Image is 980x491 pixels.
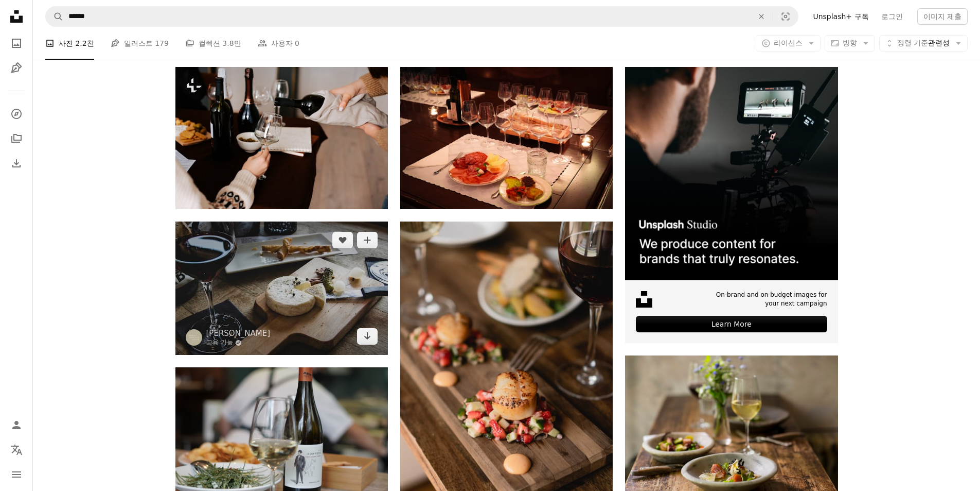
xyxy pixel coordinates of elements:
[6,104,27,124] a: 탐색
[6,128,27,149] a: 컬렉션
[6,439,27,460] button: 언어
[710,291,827,308] span: On-brand and on budget images for your next campaign
[774,39,803,47] span: 라이선스
[400,133,613,143] a: 음식 접시와 와인 잔이 놓인 테이블
[295,38,299,49] span: 0
[6,464,27,485] button: 메뉴
[917,8,968,25] button: 이미지 제출
[6,415,27,435] a: 로그인 / 가입
[879,35,968,52] button: 정렬 기준관련성
[843,39,857,47] span: 방향
[175,133,388,143] a: 테이블에 와인 한 잔을 따르는 사람
[186,329,202,346] img: Camille Brodard의 프로필로 이동
[185,27,241,60] a: 컬렉션 3.8만
[45,6,798,27] form: 사이트 전체에서 이미지 찾기
[222,38,241,49] span: 3.8만
[875,8,909,25] a: 로그인
[6,6,27,29] a: 홈 — Unsplash
[807,8,875,25] a: Unsplash+ 구독
[6,153,27,174] a: 다운로드 내역
[625,421,838,431] a: 세라믹 접시에 담긴 혼합 과일
[400,67,613,209] img: 음식 접시와 와인 잔이 놓인 테이블
[258,27,299,60] a: 사용자 0
[332,232,353,248] button: 좋아요
[357,328,378,345] a: 다운로드
[175,67,388,209] img: 테이블에 와인 한 잔을 따르는 사람
[6,58,27,78] a: 일러스트
[175,283,388,293] a: 갈색 표면에 투명한 마티니 유리
[6,33,27,54] a: 사진
[625,67,838,280] img: file-1715652217532-464736461acbimage
[897,38,950,48] span: 관련성
[175,222,388,355] img: 갈색 표면에 투명한 마티니 유리
[897,39,928,47] span: 정렬 기준
[155,38,169,49] span: 179
[46,7,63,26] button: Unsplash 검색
[357,232,378,248] button: 컬렉션에 추가
[206,338,271,347] a: 고용 가능
[625,67,838,343] a: On-brand and on budget images for your next campaignLearn More
[636,316,827,332] div: Learn More
[206,328,271,338] a: [PERSON_NAME]
[400,376,613,385] a: 야채가 있는 고기의 얕은 초점 사진
[756,35,821,52] button: 라이선스
[636,291,652,308] img: file-1631678316303-ed18b8b5cb9cimage
[825,35,875,52] button: 방향
[175,433,388,443] a: 테이블에 와인 잔 옆에 와인 병
[111,27,169,60] a: 일러스트 179
[750,7,773,26] button: 삭제
[773,7,798,26] button: 시각적 검색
